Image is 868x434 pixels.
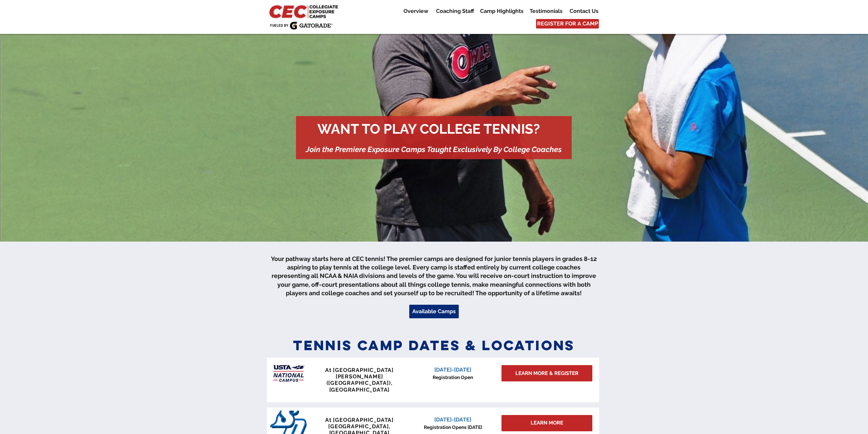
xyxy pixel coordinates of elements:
img: Fueled by Gatorade.png [270,21,333,30]
nav: Site [376,7,600,15]
img: USTA Campus image_edited.jpg [270,361,307,386]
span: LEARN MORE & REGISTER [515,370,578,377]
a: Available Camps [409,305,459,318]
img: CEC Logo Primary_edited.jpg [268,3,341,19]
span: Registration Opens [DATE] [424,424,482,430]
a: REGISTER FOR A CAMP [536,19,599,29]
span: [DATE]-[DATE] [434,416,471,423]
a: Camp Highlights [475,7,524,15]
a: Overview [398,7,431,15]
a: Contact Us [565,7,600,15]
a: Testimonials [525,7,564,15]
span: REGISTER FOR A CAMP [537,20,598,27]
span: Your pathway starts here at CEC tennis! The premier camps are designed for junior tennis players ... [271,255,597,297]
span: Registration Open [433,375,473,380]
span: Available Camps [412,308,456,315]
p: Contact Us [566,7,602,15]
span: Join the Premiere Exposure Camps Taught Exclusively By College Coaches [306,145,562,154]
div: LEARN MORE [501,415,592,431]
span: At [GEOGRAPHIC_DATA] [325,417,394,423]
span: WANT TO PLAY COLLEGE TENNIS? [317,121,540,137]
span: LEARN MORE [531,419,563,427]
span: [PERSON_NAME] ([GEOGRAPHIC_DATA]), [GEOGRAPHIC_DATA] [327,373,393,393]
a: Coaching Staff [431,7,475,15]
p: Coaching Staff [433,7,477,15]
p: Camp Highlights [477,7,527,15]
a: LEARN MORE & REGISTER [501,365,592,381]
span: At [GEOGRAPHIC_DATA] [325,367,394,373]
span: Tennis Camp Dates & Locations [293,337,575,354]
span: [DATE]-[DATE] [434,366,471,373]
p: Overview [400,7,432,15]
p: Testimonials [526,7,566,15]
